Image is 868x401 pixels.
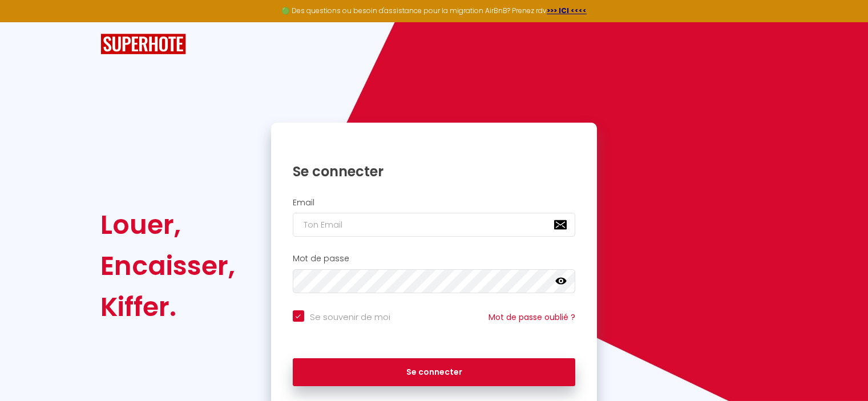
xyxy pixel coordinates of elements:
a: >>> ICI <<<< [547,6,587,15]
div: Encaisser, [100,245,235,286]
h2: Mot de passe [293,254,576,264]
div: Louer, [100,204,235,245]
input: Ton Email [293,213,576,237]
img: SuperHote logo [100,34,186,55]
button: Se connecter [293,358,576,387]
a: Mot de passe oublié ? [488,311,575,323]
h2: Email [293,198,576,208]
h1: Se connecter [293,163,576,180]
div: Kiffer. [100,286,235,327]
